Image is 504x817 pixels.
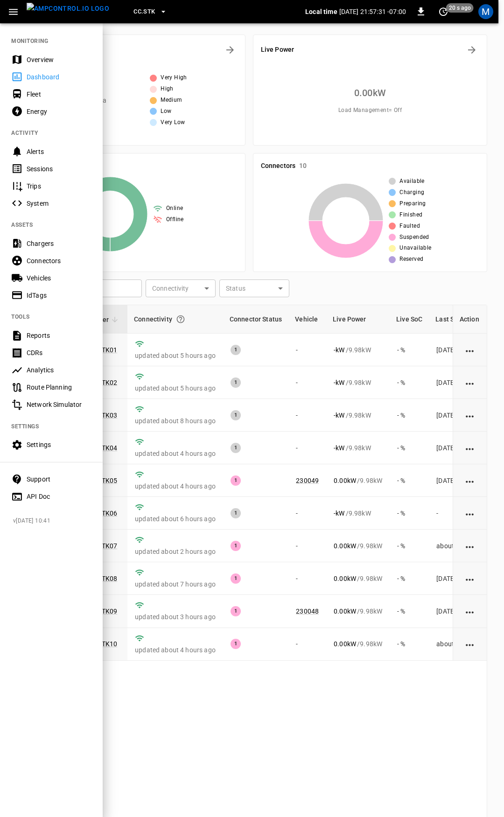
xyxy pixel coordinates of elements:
[27,256,91,265] div: Connectors
[27,3,109,14] img: ampcontrol.io logo
[27,239,91,248] div: Chargers
[13,517,95,526] span: v [DATE] 10:41
[27,348,91,357] div: CDRs
[27,331,91,340] div: Reports
[27,72,91,82] div: Dashboard
[436,4,451,19] button: set refresh interval
[27,164,91,174] div: Sessions
[27,55,91,64] div: Overview
[27,440,91,449] div: Settings
[27,492,91,501] div: API Doc
[27,383,91,392] div: Route Planning
[27,291,91,300] div: IdTags
[27,182,91,191] div: Trips
[478,4,493,19] div: profile-icon
[27,107,91,116] div: Energy
[305,7,337,16] p: Local time
[339,7,406,16] p: [DATE] 21:57:31 -07:00
[27,400,91,409] div: Network Simulator
[27,199,91,208] div: System
[27,273,91,283] div: Vehicles
[27,90,91,99] div: Fleet
[27,147,91,156] div: Alerts
[133,7,155,17] span: CC.STK
[27,475,91,484] div: Support
[27,365,91,375] div: Analytics
[446,3,474,13] span: 20 s ago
